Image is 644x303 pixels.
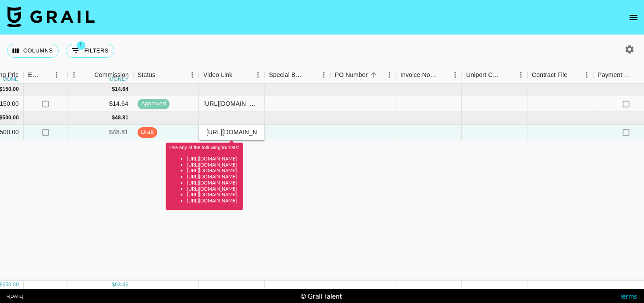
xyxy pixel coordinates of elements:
[269,66,305,84] div: Special Booking Type
[625,9,642,26] button: open drawer
[115,114,128,122] div: 48.81
[67,96,133,112] div: $14.64
[383,68,396,81] button: Menu
[66,44,114,58] button: Show filters
[187,161,240,167] li: [URL][DOMAIN_NAME]
[203,99,260,108] div: https://www.tiktok.com/@deninipaninii/video/7533299347178425631
[233,69,245,81] button: Sort
[396,66,462,84] div: Invoice Notes
[527,66,593,84] div: Contract File
[133,66,199,84] div: Status
[436,69,449,81] button: Sort
[580,68,593,81] button: Menu
[502,69,514,81] button: Sort
[301,292,342,300] div: © Grail Talent
[265,66,330,84] div: Special Booking Type
[2,281,19,289] div: 650.00
[3,77,22,82] div: money
[187,192,240,198] li: [URL][DOMAIN_NAME]
[67,125,133,140] div: $48.81
[67,68,81,81] button: Menu
[7,6,95,27] img: Grail Talent
[514,68,527,81] button: Menu
[2,86,19,93] div: 150.00
[187,179,240,185] li: [URL][DOMAIN_NAME]
[187,185,240,192] li: [URL][DOMAIN_NAME]
[115,281,128,289] div: 63.46
[317,68,330,81] button: Menu
[368,69,380,81] button: Sort
[7,44,59,58] button: Select columns
[187,155,240,161] li: [URL][DOMAIN_NAME]
[199,66,265,84] div: Video Link
[115,86,128,93] div: 14.64
[7,293,23,299] div: v [DATE]
[619,292,637,300] a: Terms
[138,100,170,108] span: approved
[462,66,527,84] div: Uniport Contact Email
[138,128,157,136] span: draft
[466,66,502,84] div: Uniport Contact Email
[187,198,240,204] li: [URL][DOMAIN_NAME]
[400,66,436,84] div: Invoice Notes
[2,114,19,122] div: 500.00
[112,281,115,289] div: $
[170,145,240,204] div: Use any of the following formats:
[251,68,265,81] button: Menu
[138,66,156,84] div: Status
[305,69,317,81] button: Sort
[187,167,240,174] li: [URL][DOMAIN_NAME]
[109,77,129,82] div: money
[40,69,53,81] button: Sort
[77,41,85,50] span: 1
[24,66,67,84] div: Expenses: Remove Commission?
[335,66,368,84] div: PO Number
[598,66,632,84] div: Payment Sent
[203,66,233,84] div: Video Link
[112,114,115,122] div: $
[449,68,462,81] button: Menu
[50,68,63,81] button: Menu
[94,66,129,84] div: Commission
[187,174,240,180] li: [URL][DOMAIN_NAME]
[82,69,94,81] button: Sort
[330,66,396,84] div: PO Number
[156,69,168,81] button: Sort
[532,66,567,84] div: Contract File
[567,69,580,81] button: Sort
[112,86,115,93] div: $
[28,66,40,84] div: Expenses: Remove Commission?
[186,68,199,81] button: Menu
[632,69,644,81] button: Sort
